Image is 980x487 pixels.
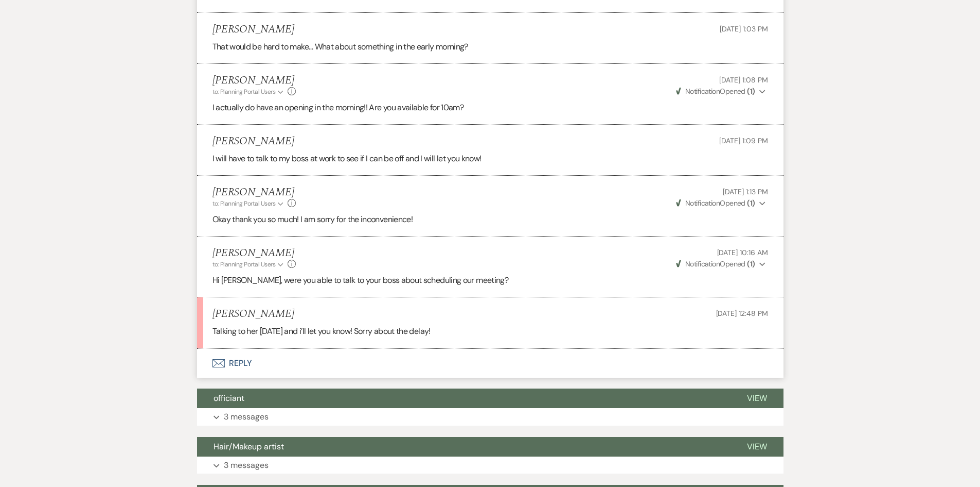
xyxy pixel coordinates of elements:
[716,309,768,318] span: [DATE] 12:48 PM
[212,199,276,208] span: to: Planning Portal Users
[674,259,768,270] button: NotificationOpened (1)
[212,325,768,338] p: Talking to her [DATE] and i’ll let you know! Sorry about the delay!
[747,259,755,268] strong: ( 1 )
[212,247,296,260] h5: [PERSON_NAME]
[213,393,244,404] span: officiant
[719,136,768,145] span: [DATE] 1:09 PM
[197,457,783,474] button: 3 messages
[717,248,768,257] span: [DATE] 10:16 AM
[212,260,286,269] button: to: Planning Portal Users
[212,74,296,87] h5: [PERSON_NAME]
[212,213,768,226] p: Okay thank you so much! I am sorry for the inconvenience!
[723,187,768,196] span: [DATE] 1:13 PM
[212,260,276,268] span: to: Planning Portal Users
[747,441,767,452] span: View
[212,199,286,208] button: to: Planning Portal Users
[212,186,296,199] h5: [PERSON_NAME]
[212,308,294,321] h5: [PERSON_NAME]
[685,87,720,96] span: Notification
[212,88,276,96] span: to: Planning Portal Users
[674,198,768,209] button: NotificationOpened (1)
[730,389,783,408] button: View
[720,24,768,33] span: [DATE] 1:03 PM
[212,23,294,36] h5: [PERSON_NAME]
[747,393,767,404] span: View
[676,198,755,208] span: Opened
[719,75,768,85] span: [DATE] 1:08 PM
[747,87,755,96] strong: ( 1 )
[685,259,720,268] span: Notification
[197,437,730,457] button: Hair/Makeup artist
[730,437,783,457] button: View
[212,40,768,54] p: That would be hard to make… What about something in the early morning?
[224,459,269,472] p: 3 messages
[224,410,269,424] p: 3 messages
[676,259,755,268] span: Opened
[212,152,768,165] p: I will have to talk to my boss at work to see if I can be off and I will let you know!
[212,135,294,148] h5: [PERSON_NAME]
[747,198,755,208] strong: ( 1 )
[213,441,284,452] span: Hair/Makeup artist
[212,87,286,96] button: to: Planning Portal Users
[197,408,783,426] button: 3 messages
[197,389,730,408] button: officiant
[212,274,768,287] p: Hi [PERSON_NAME], were you able to talk to your boss about scheduling our meeting?
[212,101,768,114] p: I actually do have an opening in the morning!! Are you available for 10am?
[674,86,768,97] button: NotificationOpened (1)
[676,87,755,96] span: Opened
[685,198,720,208] span: Notification
[197,349,783,378] button: Reply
